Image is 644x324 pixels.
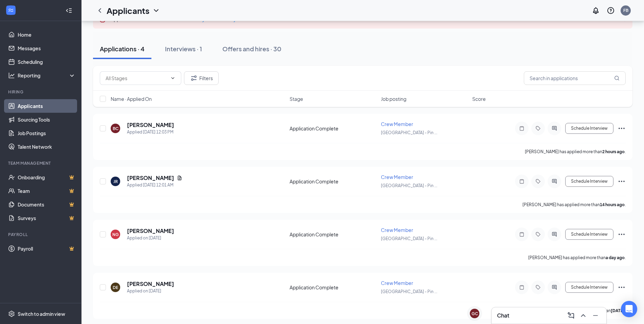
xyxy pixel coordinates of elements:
input: All Stages [106,74,167,82]
span: [GEOGRAPHIC_DATA] - Pin ... [381,289,437,294]
div: Application Complete [290,284,377,291]
div: Open Intercom Messenger [621,301,637,317]
button: Schedule Interview [565,123,613,134]
h3: Chat [497,312,509,319]
div: JR [113,179,118,184]
div: Team Management [8,160,74,166]
span: Score [472,95,486,102]
div: NG [112,232,119,237]
button: Schedule Interview [565,282,613,293]
span: [GEOGRAPHIC_DATA] - Pin ... [381,130,437,135]
span: Crew Member [381,174,413,180]
svg: ChevronUp [579,311,587,320]
svg: WorkstreamLogo [7,7,14,14]
svg: Minimize [591,311,600,320]
svg: Notifications [592,6,600,15]
a: Sourcing Tools [18,113,76,126]
div: FB [623,7,628,13]
button: Schedule Interview [565,229,613,240]
span: Crew Member [381,280,413,286]
h5: [PERSON_NAME] [127,174,174,182]
div: GC [472,311,478,317]
a: Scheduling [18,55,76,69]
div: Interviews · 1 [165,44,202,53]
div: Offers and hires · 30 [222,44,281,53]
span: Crew Member [381,227,413,233]
svg: Note [518,285,526,290]
h5: [PERSON_NAME] [127,280,174,288]
div: Application Complete [290,178,377,185]
h1: Applicants [107,5,149,16]
a: Home [18,28,76,41]
div: Hiring [8,89,74,95]
svg: Ellipses [618,124,626,132]
svg: ActiveChat [550,285,558,290]
span: [GEOGRAPHIC_DATA] - Pin ... [381,236,437,241]
b: a day ago [606,255,625,260]
svg: MagnifyingGlass [614,75,620,81]
p: [PERSON_NAME] has applied more than . [525,149,626,155]
button: ChevronUp [578,310,589,321]
svg: Ellipses [618,283,626,291]
a: PayrollCrown [18,242,76,255]
svg: ActiveChat [550,232,558,237]
b: 14 hours ago [600,202,625,207]
div: Payroll [8,232,74,237]
svg: Ellipses [618,177,626,185]
svg: QuestionInfo [607,6,615,15]
button: Filter Filters [184,71,219,85]
span: Stage [290,95,303,102]
a: DocumentsCrown [18,198,76,211]
a: TeamCrown [18,184,76,198]
svg: Note [518,179,526,184]
div: Application Complete [290,125,377,132]
a: Talent Network [18,140,76,154]
span: Crew Member [381,121,413,127]
div: Applied [DATE] 12:01 AM [127,182,182,188]
a: Messages [18,41,76,55]
p: [PERSON_NAME] has applied more than . [528,255,626,260]
svg: ChevronDown [170,75,176,81]
h5: [PERSON_NAME] [127,227,174,235]
svg: ComposeMessage [567,311,575,320]
svg: Note [518,126,526,131]
button: Schedule Interview [565,176,613,187]
span: Job posting [381,95,406,102]
svg: Tag [534,285,542,290]
svg: Tag [534,232,542,237]
svg: ChevronLeft [96,6,104,15]
div: Application Complete [290,231,377,238]
svg: ActiveChat [550,179,558,184]
svg: Tag [534,126,542,131]
svg: Ellipses [618,230,626,238]
div: BC [113,126,118,131]
div: Applied on [DATE] [127,235,174,241]
div: Applied [DATE] 12:03 PM [127,129,174,136]
svg: Tag [534,179,542,184]
div: DE [113,285,118,290]
b: [DATE] [611,308,625,313]
a: Applicants [18,99,76,113]
button: Minimize [590,310,601,321]
div: Switch to admin view [18,310,65,317]
span: Name · Applied On [111,95,152,102]
svg: ChevronDown [152,6,160,15]
input: Search in applications [524,71,626,85]
svg: Collapse [66,7,72,14]
div: Applications · 4 [100,44,145,53]
span: [GEOGRAPHIC_DATA] - Pin ... [381,183,437,188]
p: [PERSON_NAME] has applied more than . [522,202,626,208]
b: 2 hours ago [602,149,625,154]
svg: Filter [190,74,198,82]
svg: Note [518,232,526,237]
a: SurveysCrown [18,211,76,225]
svg: ActiveChat [550,126,558,131]
svg: Analysis [8,72,15,79]
button: ComposeMessage [566,310,576,321]
a: Job Postings [18,126,76,140]
h5: [PERSON_NAME] [127,121,174,129]
div: Reporting [18,72,76,79]
div: Applied on [DATE] [127,288,174,294]
a: OnboardingCrown [18,170,76,184]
